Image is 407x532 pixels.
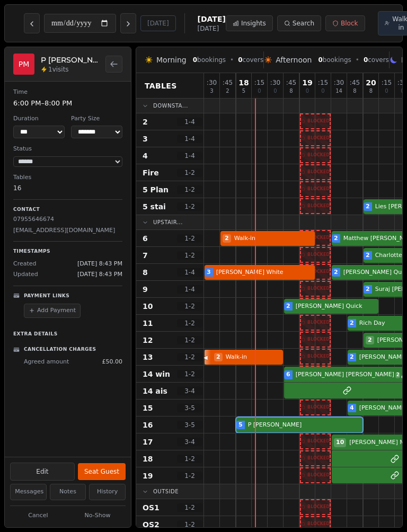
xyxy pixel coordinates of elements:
span: 20 [366,79,376,86]
span: 2 [214,353,223,362]
span: 5 Plan [143,184,169,195]
span: : 30 [270,79,280,86]
span: 18 [238,79,249,86]
dt: Duration [13,114,65,123]
span: 1 - 4 [177,268,202,277]
span: : 45 [350,79,360,86]
span: 2 [334,234,338,243]
span: Agreed amount [24,358,69,367]
span: 1 - 2 [177,455,202,463]
span: : 15 [318,79,328,86]
span: 1 - 2 [177,353,202,361]
span: : 30 [334,79,344,86]
span: covers [364,56,389,64]
span: 11 [143,318,153,329]
p: Contact [13,206,122,214]
span: 12 [143,335,153,345]
dt: Status [13,145,122,154]
span: 13 [143,352,153,362]
span: Block [341,19,358,28]
span: 5 [242,88,245,94]
span: 3 - 4 [177,438,202,446]
span: 1 - 2 [177,503,202,512]
span: 1 - 2 [177,302,202,311]
span: bookings [318,56,351,64]
span: [DATE] 8:43 PM [77,260,122,269]
span: Morning [156,55,187,65]
div: PM [13,54,34,75]
span: 8 [369,88,373,94]
span: OS1 [143,502,160,513]
span: P [PERSON_NAME] [246,421,360,430]
span: 2 [286,302,290,311]
span: [PERSON_NAME] Quick [294,302,376,311]
span: 2 [350,319,354,328]
span: 14 win [143,369,170,379]
span: 18 [143,454,153,464]
span: bookings [193,56,226,64]
span: 1 - 2 [177,319,202,327]
button: Messages [10,484,47,500]
span: 9 [143,284,148,295]
span: Fire [143,167,159,178]
span: 1 - 2 [177,234,202,243]
dt: Tables [13,173,122,182]
span: Tables [145,81,177,91]
span: [DATE] [198,24,226,33]
button: Edit [10,463,75,481]
button: [DATE] [140,15,176,31]
p: Payment Links [24,292,69,300]
span: 3 [207,268,211,277]
span: 17 [143,437,153,447]
span: 0 [238,56,242,64]
span: 15 [143,403,153,413]
span: • [356,56,359,64]
span: 8 [143,267,148,278]
dt: Time [13,88,122,97]
span: 0 [364,56,368,64]
span: 16 [143,420,153,430]
span: 3 - 5 [177,404,202,412]
span: 1 - 4 [177,135,202,143]
span: 1 - 4 [177,152,202,160]
span: 3 - 5 [177,421,202,429]
span: £ 50.00 [102,358,123,367]
span: OS2 [143,519,160,530]
span: Updated [13,270,38,279]
span: 2 [223,234,231,243]
span: 0 [385,88,388,94]
p: Extra Details [13,326,122,338]
button: Next day [120,13,136,33]
span: 0 [306,88,309,94]
span: 10 [143,301,153,312]
span: 6 [286,370,290,379]
span: 1 - 4 [177,118,202,126]
span: 2 [366,202,370,211]
span: [PERSON_NAME] [PERSON_NAME] [294,370,394,379]
span: 10 [334,438,346,447]
span: 1 - 2 [177,251,202,260]
span: 0 [318,56,322,64]
span: : 15 [254,79,264,86]
span: [PERSON_NAME] White [214,268,313,277]
span: 0 [258,88,261,94]
span: 2 [366,336,374,345]
span: 14 ais [143,386,167,396]
span: 0 [401,88,404,94]
span: Afternoon [276,55,312,65]
span: 1 - 2 [177,336,202,344]
span: Downsta... [153,102,188,110]
span: 1 - 2 [177,370,202,378]
span: 3 [210,88,213,94]
span: 1 - 2 [177,202,202,211]
span: Created [13,260,37,269]
span: 0 [273,88,277,94]
span: 8 [289,88,293,94]
span: 14 [335,88,342,94]
span: Search [293,19,314,28]
span: 7 [143,250,148,261]
p: 07955646674 [13,215,122,224]
button: Cancel [10,509,66,522]
span: Outside [153,487,179,495]
button: Seat Guest [78,463,126,480]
